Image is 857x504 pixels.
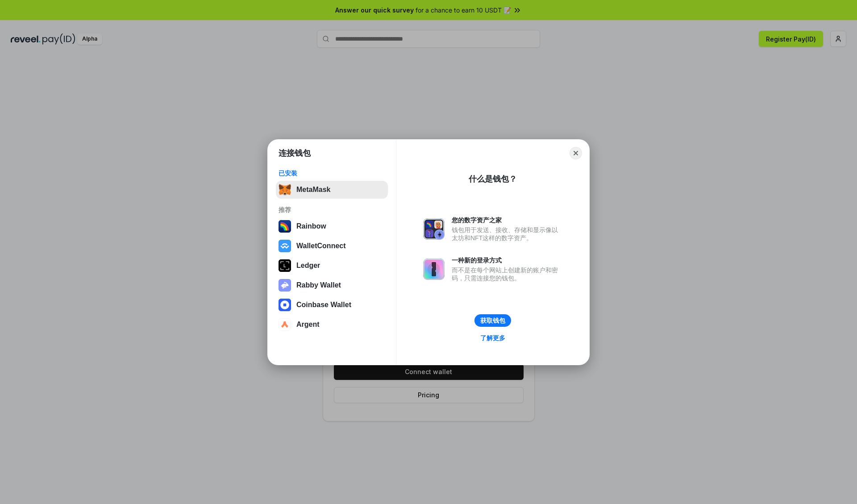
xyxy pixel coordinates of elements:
[452,226,562,242] div: 钱包用于发送、接收、存储和显示像以太坊和NFT这样的数字资产。
[474,314,511,327] button: 获取钱包
[452,256,562,264] div: 一种新的登录方式
[296,262,320,270] div: Ledger
[276,316,388,333] button: Argent
[296,301,351,309] div: Coinbase Wallet
[279,220,291,233] img: svg+xml,%3Csvg%20width%3D%22120%22%20height%3D%22120%22%20viewBox%3D%220%200%20120%20120%22%20fil...
[279,299,291,311] img: svg+xml,%3Csvg%20width%3D%2228%22%20height%3D%2228%22%20viewBox%3D%220%200%2028%2028%22%20fill%3D...
[276,181,388,199] button: MetaMask
[279,206,385,214] div: 推荐
[276,257,388,275] button: Ledger
[452,216,562,224] div: 您的数字资产之家
[480,334,505,342] div: 了解更多
[279,148,311,158] h1: 连接钱包
[296,321,320,329] div: Argent
[276,296,388,314] button: Coinbase Wallet
[570,147,582,159] button: Close
[279,240,291,252] img: svg+xml,%3Csvg%20width%3D%2228%22%20height%3D%2228%22%20viewBox%3D%220%200%2028%2028%22%20fill%3D...
[276,237,388,255] button: WalletConnect
[279,259,291,272] img: svg+xml,%3Csvg%20xmlns%3D%22http%3A%2F%2Fwww.w3.org%2F2000%2Fsvg%22%20width%3D%2228%22%20height%3...
[423,218,445,240] img: svg+xml,%3Csvg%20xmlns%3D%22http%3A%2F%2Fwww.w3.org%2F2000%2Fsvg%22%20fill%3D%22none%22%20viewBox...
[279,183,291,196] img: svg+xml,%3Csvg%20fill%3D%22none%22%20height%3D%2233%22%20viewBox%3D%220%200%2035%2033%22%20width%...
[276,276,388,294] button: Rabby Wallet
[279,318,291,331] img: svg+xml,%3Csvg%20width%3D%2228%22%20height%3D%2228%22%20viewBox%3D%220%200%2028%2028%22%20fill%3D...
[475,332,511,344] a: 了解更多
[276,217,388,235] button: Rainbow
[296,281,341,289] div: Rabby Wallet
[452,266,562,282] div: 而不是在每个网站上创建新的账户和密码，只需连接您的钱包。
[423,258,445,280] img: svg+xml,%3Csvg%20xmlns%3D%22http%3A%2F%2Fwww.w3.org%2F2000%2Fsvg%22%20fill%3D%22none%22%20viewBox...
[296,242,346,250] div: WalletConnect
[480,317,505,325] div: 获取钱包
[469,174,517,184] div: 什么是钱包？
[296,186,330,194] div: MetaMask
[279,169,385,177] div: 已安装
[296,222,326,230] div: Rainbow
[279,279,291,292] img: svg+xml,%3Csvg%20xmlns%3D%22http%3A%2F%2Fwww.w3.org%2F2000%2Fsvg%22%20fill%3D%22none%22%20viewBox...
